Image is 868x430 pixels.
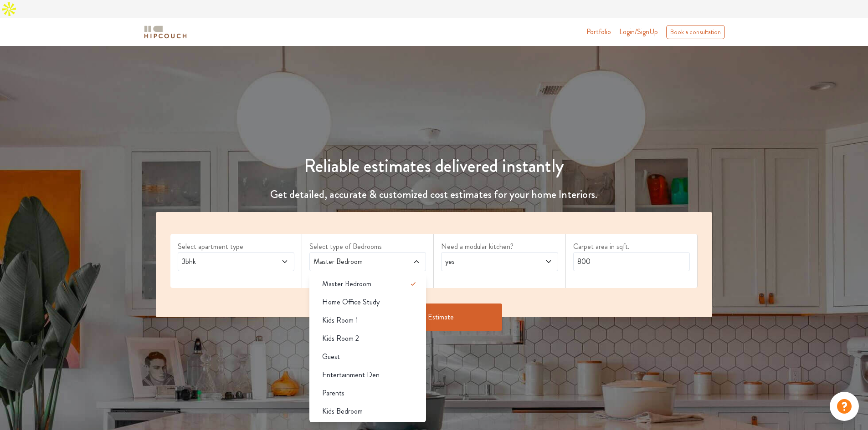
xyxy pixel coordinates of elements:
span: logo-horizontal.svg [143,22,188,42]
label: Select apartment type [178,241,294,252]
span: Guest [322,351,340,362]
button: Get Estimate [365,304,502,331]
input: Enter area sqft [573,252,690,271]
span: Kids Room 1 [322,315,358,326]
span: Kids Room 2 [322,333,359,344]
div: Book a consultation [666,25,725,39]
span: Entertainment Den [322,369,380,380]
h1: Reliable estimates delivered instantly [150,155,718,177]
span: Parents [322,388,344,399]
label: Select type of Bedrooms [309,241,426,252]
span: Login/SignUp [619,26,658,37]
label: Carpet area in sqft. [573,241,690,252]
span: Home Office Study [322,297,380,308]
label: Need a modular kitchen? [441,241,558,252]
a: Portfolio [586,26,611,37]
img: logo-horizontal.svg [143,24,188,40]
div: select 2 more room(s) [309,271,426,281]
span: Master Bedroom [322,278,371,289]
span: 3bhk [180,256,262,267]
span: Kids Bedroom [322,406,363,417]
span: yes [443,256,525,267]
h4: Get detailed, accurate & customized cost estimates for your home Interiors. [150,188,718,201]
span: Master Bedroom [312,256,393,267]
